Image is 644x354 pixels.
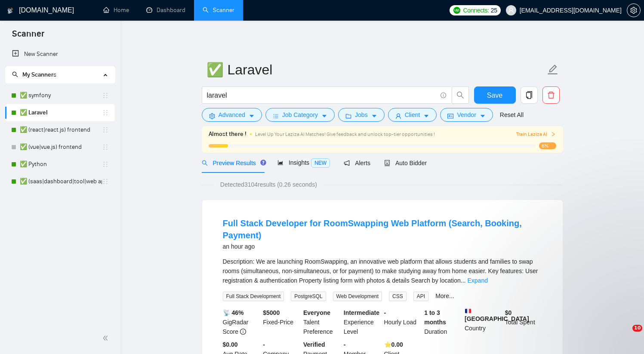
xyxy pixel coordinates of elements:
div: Country [463,308,503,336]
span: Level Up Your Laziza AI Matches! Give feedback and unlock top-tier opportunities ! [255,131,435,137]
span: Train Laziza AI [516,130,556,139]
span: Scanner [5,28,51,46]
span: caret-down [321,113,327,119]
span: holder [102,109,109,116]
b: - [263,341,265,348]
span: caret-down [371,113,377,119]
li: New Scanner [5,46,115,63]
li: ✅ (saas|dashboard|tool|web app|platform) ai developer [5,173,115,190]
span: holder [102,126,109,133]
span: edit [547,64,558,75]
span: API [413,292,428,301]
span: My Scanners [12,71,56,78]
span: Jobs [355,110,368,120]
span: Almost there ! [209,129,247,139]
span: caret-down [480,113,486,119]
span: CSS [389,292,407,301]
button: idcardVendorcaret-down [440,108,493,122]
div: Fixed-Price [261,308,302,336]
span: search [202,160,208,166]
span: Insights [277,159,330,166]
img: upwork-logo.png [453,7,460,14]
div: Talent Preference [302,308,342,336]
span: Save [487,90,502,101]
a: ✅ (react|react.js) frontend [20,121,102,139]
li: ✅ (vue|vue.js) frontend [5,139,115,156]
b: Verified [303,341,325,348]
span: Auto Bidder [384,160,427,166]
span: right [551,132,556,137]
a: setting [627,7,641,14]
span: folder [345,113,351,119]
span: holder [102,178,109,185]
button: folderJobscaret-down [338,108,385,122]
span: Connects: [463,6,489,15]
a: ✅ Laravel [20,104,102,121]
span: holder [102,144,109,151]
span: search [452,91,468,99]
span: copy [521,91,537,99]
span: 6% [539,142,556,149]
div: Description: We are launching RoomSwapping, an innovative web platform that allows students and f... [223,257,542,285]
span: ... [461,277,466,284]
span: Alerts [344,160,370,166]
span: double-left [102,334,111,342]
span: Web Development [333,292,382,301]
span: Client [405,110,420,120]
span: caret-down [249,113,255,119]
a: More... [435,292,454,299]
div: Duration [422,308,463,336]
a: homeHome [103,6,129,14]
span: Job Category [282,110,318,120]
span: setting [627,7,640,14]
div: Experience Level [342,308,382,336]
div: Hourly Load [382,308,423,336]
b: [GEOGRAPHIC_DATA] [465,308,529,322]
b: ⭐️ 0.00 [384,341,403,348]
b: $0.00 [223,341,238,348]
a: ✅ (vue|vue.js) frontend [20,139,102,156]
span: Preview Results [202,160,264,166]
b: Intermediate [344,309,379,316]
img: 🇫🇷 [465,308,471,314]
button: userClientcaret-down [388,108,437,122]
b: 📡 46% [223,309,244,316]
li: ✅ (react|react.js) frontend [5,121,115,139]
b: - [384,309,386,316]
input: Search Freelance Jobs... [207,90,437,101]
span: PostgreSQL [291,292,326,301]
div: Tooltip anchor [259,159,267,166]
span: idcard [447,113,453,119]
button: search [452,86,469,104]
span: NEW [311,158,330,168]
li: ✅ Laravel [5,104,115,121]
span: info-circle [240,329,246,335]
img: logo [7,4,13,18]
button: settingAdvancedcaret-down [202,108,262,122]
span: bars [273,113,279,119]
button: setting [627,3,641,17]
span: robot [384,160,390,166]
div: GigRadar Score [221,308,262,336]
span: search [12,71,18,77]
span: setting [209,113,215,119]
li: ✅ symfony [5,87,115,104]
input: Scanner name... [206,59,545,80]
span: Detected 3104 results (0.26 seconds) [214,180,323,189]
span: holder [102,92,109,99]
span: My Scanners [22,71,56,78]
b: - [344,341,346,348]
span: Vendor [457,110,476,120]
span: Advanced [219,110,245,120]
button: delete [542,86,560,104]
span: user [508,7,514,13]
span: 25 [491,6,497,15]
span: notification [344,160,350,166]
span: 10 [632,325,642,332]
a: Reset All [500,110,524,120]
a: Full Stack Developer for RoomSwapping Web Platform (Search, Booking, Payment) [223,219,522,240]
a: searchScanner [203,6,234,14]
iframe: Intercom live chat [615,325,635,345]
a: ✅ (saas|dashboard|tool|web app|platform) ai developer [20,173,102,190]
b: 1 to 3 months [424,309,446,326]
